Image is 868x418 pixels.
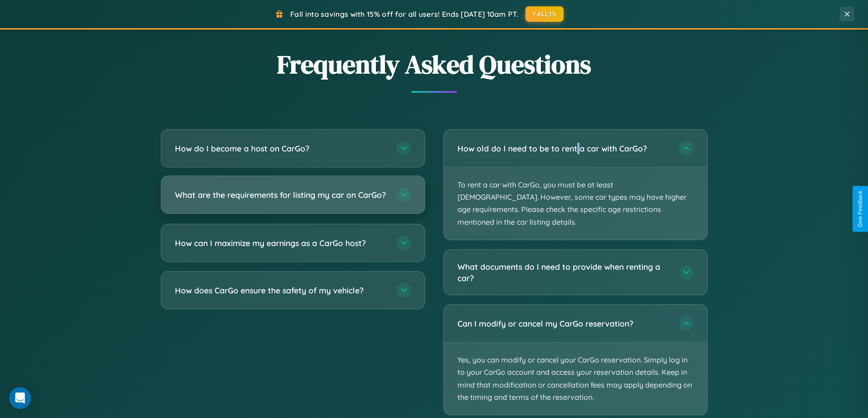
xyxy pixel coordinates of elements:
h3: What documents do I need to provide when renting a car? [457,261,670,283]
h3: What are the requirements for listing my car on CarGo? [175,189,387,201]
p: Yes, you can modify or cancel your CarGo reservation. Simply log in to your CarGo account and acc... [444,342,707,415]
h3: How do I become a host on CarGo? [175,143,387,154]
h3: Can I modify or cancel my CarGo reservation? [457,318,670,329]
div: Open Intercom Messenger [9,387,31,409]
p: To rent a car with CarGo, you must be at least [DEMOGRAPHIC_DATA]. However, some car types may ha... [444,167,707,240]
span: Fall into savings with 15% off for all users! Ends [DATE] 10am PT. [290,10,519,19]
h3: How old do I need to be to rent a car with CarGo? [457,143,670,154]
button: FALL15 [525,6,564,22]
div: Give Feedback [857,191,863,227]
h3: How can I maximize my earnings as a CarGo host? [175,237,387,249]
h3: How does CarGo ensure the safety of my vehicle? [175,285,387,296]
h2: Frequently Asked Questions [161,47,708,82]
